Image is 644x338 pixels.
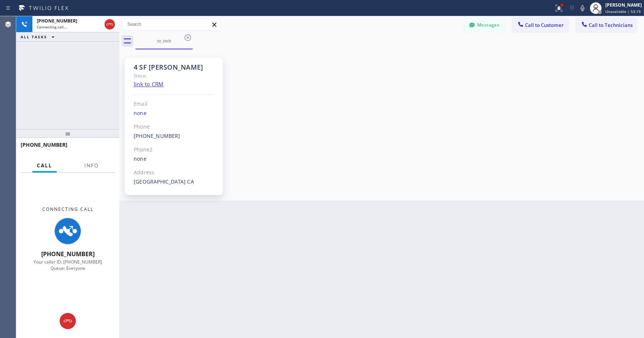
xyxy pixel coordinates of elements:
[134,168,214,177] div: Address
[134,72,214,80] div: Since:
[37,18,77,24] span: [PHONE_NUMBER]
[60,313,76,329] button: Hang up
[41,250,95,258] span: [PHONE_NUMBER]
[16,32,62,41] button: ALL TASKS
[134,146,214,154] div: Phone2
[80,158,103,173] button: Info
[134,109,214,118] div: none
[512,18,569,32] button: Call to Customer
[32,158,57,173] button: Call
[134,132,180,139] a: [PHONE_NUMBER]
[577,3,588,13] button: Mute
[105,19,115,29] button: Hang up
[134,100,214,108] div: Email
[21,141,67,148] span: [PHONE_NUMBER]
[605,9,641,14] span: Unavailable | 53:19
[576,18,637,32] button: Call to Technicians
[134,123,214,131] div: Phone
[134,63,214,72] div: 4 SF [PERSON_NAME]
[134,178,214,186] div: [GEOGRAPHIC_DATA] CA
[134,155,214,163] div: none
[525,22,564,28] span: Call to Customer
[589,22,633,28] span: Call to Technicians
[122,18,221,30] input: Search
[84,162,99,169] span: Info
[42,206,94,212] span: Connecting Call
[37,24,67,29] span: Connecting call…
[37,162,52,169] span: Call
[605,2,642,8] div: [PERSON_NAME]
[21,34,47,39] span: ALL TASKS
[134,80,163,88] a: link to CRM
[464,18,505,32] button: Messages
[136,38,192,43] div: to_tech
[34,259,102,271] span: Your caller ID: [PHONE_NUMBER] Queue: Everyone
